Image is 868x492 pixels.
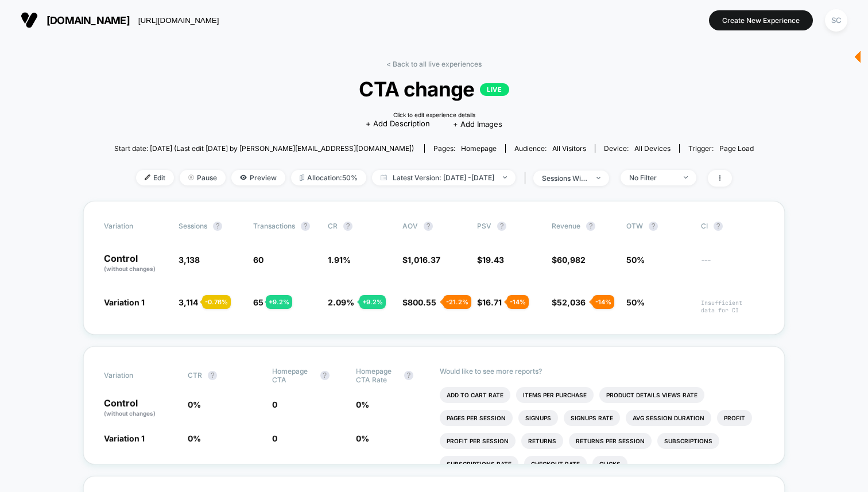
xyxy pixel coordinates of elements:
[104,265,156,272] span: (without changes)
[649,222,658,231] button: ?
[482,255,504,265] span: 19.43
[402,297,436,307] span: $
[480,83,509,96] p: LIVE
[146,77,722,101] span: CTA change
[393,111,475,118] div: Click to edit experience details
[301,222,310,231] button: ?
[503,176,507,179] img: end
[328,297,354,307] span: 2.09 %
[386,60,482,68] a: < Back to all live experiences
[524,456,587,472] li: Checkout Rate
[402,222,418,230] span: AOV
[507,295,529,309] div: - 14 %
[381,175,387,180] img: calendar
[626,222,689,231] span: OTW
[188,371,202,379] span: CTR
[21,11,38,29] img: Visually logo
[586,222,595,231] button: ?
[552,297,586,307] span: $
[328,222,338,230] span: CR
[272,367,315,384] span: Homepage CTA
[266,295,292,309] div: + 9.2 %
[626,297,645,307] span: 50%
[104,367,167,384] span: Variation
[366,118,430,130] span: + Add Description
[46,14,130,26] span: [DOMAIN_NAME]
[701,222,764,231] span: CI
[714,222,723,231] button: ?
[136,170,174,185] span: Edit
[104,410,156,417] span: (without changes)
[461,144,497,153] span: homepage
[104,254,167,273] p: Control
[272,433,277,443] span: 0
[599,387,704,403] li: Product Details Views Rate
[701,299,764,314] span: Insufficient data for CI
[17,11,222,29] button: [DOMAIN_NAME][URL][DOMAIN_NAME]
[542,174,588,183] div: sessions with impression
[482,297,502,307] span: 16.71
[821,9,851,32] button: SC
[440,410,513,426] li: Pages Per Session
[514,144,586,153] div: Audience:
[592,456,627,472] li: Clicks
[719,144,754,153] span: Page Load
[557,297,586,307] span: 52,036
[253,222,295,230] span: Transactions
[709,10,813,30] button: Create New Experience
[320,371,330,380] button: ?
[569,433,652,449] li: Returns Per Session
[552,222,580,230] span: Revenue
[688,144,754,153] div: Trigger:
[477,255,504,265] span: $
[424,222,433,231] button: ?
[518,410,558,426] li: Signups
[188,400,201,409] span: 0 %
[592,295,614,309] div: - 14 %
[253,255,263,265] span: 60
[300,175,304,181] img: rebalance
[701,257,764,273] span: ---
[440,433,516,449] li: Profit Per Session
[626,410,711,426] li: Avg Session Duration
[516,387,594,403] li: Items Per Purchase
[564,410,620,426] li: Signups Rate
[356,367,398,384] span: Homepage CTA rate
[626,255,645,265] span: 50%
[202,295,231,309] div: - 0.76 %
[433,144,497,153] div: Pages:
[440,387,510,403] li: Add To Cart Rate
[213,222,222,231] button: ?
[596,177,600,179] img: end
[595,144,679,153] span: Device:
[557,255,586,265] span: 60,982
[356,433,369,443] span: 0 %
[188,433,201,443] span: 0 %
[104,222,167,231] span: Variation
[453,119,502,129] span: + Add Images
[684,176,688,179] img: end
[145,175,150,180] img: edit
[138,16,219,25] div: [URL][DOMAIN_NAME]
[372,170,516,185] span: Latest Version: [DATE] - [DATE]
[825,9,847,32] div: SC
[404,371,413,380] button: ?
[359,295,386,309] div: + 9.2 %
[440,367,764,375] p: Would like to see more reports?
[356,400,369,409] span: 0 %
[180,170,226,185] span: Pause
[179,222,207,230] span: Sessions
[253,297,263,307] span: 65
[717,410,752,426] li: Profit
[231,170,285,185] span: Preview
[328,255,351,265] span: 1.91 %
[443,295,471,309] div: - 21.2 %
[477,297,502,307] span: $
[440,456,518,472] li: Subscriptions Rate
[104,398,176,418] p: Control
[408,297,436,307] span: 800.55
[272,400,277,409] span: 0
[114,144,414,153] span: Start date: [DATE] (Last edit [DATE] by [PERSON_NAME][EMAIL_ADDRESS][DOMAIN_NAME])
[521,170,533,187] span: |
[477,222,491,230] span: PSV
